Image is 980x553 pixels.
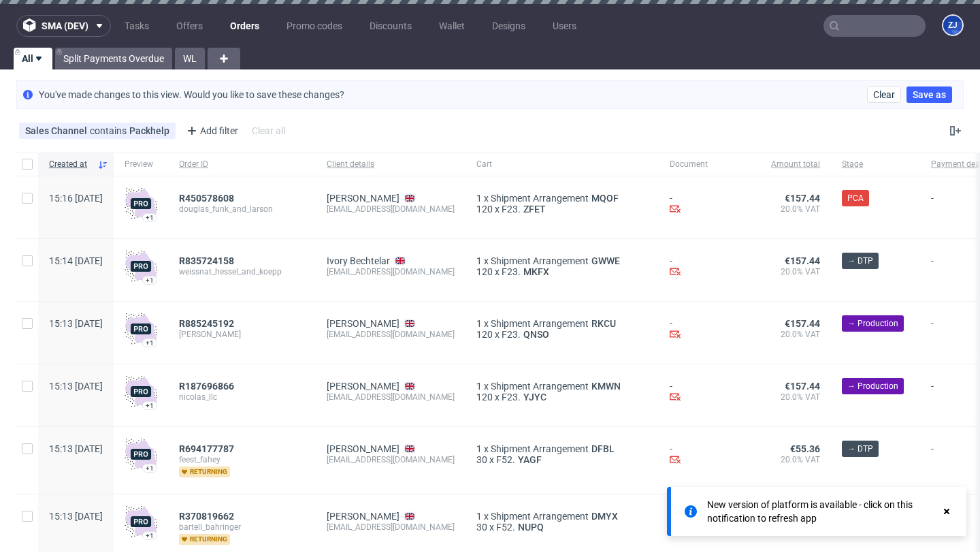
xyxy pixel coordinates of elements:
span: DFBL [589,443,617,454]
span: 15:16 [DATE] [49,193,103,204]
div: x [476,511,648,522]
span: F23. [502,266,521,277]
span: MQOF [589,193,621,204]
span: Amount total [771,159,820,170]
span: R450578608 [179,193,234,204]
div: x [476,204,648,215]
span: R835724158 [179,255,234,266]
div: +1 [146,464,154,472]
span: Cart [476,159,648,170]
span: [PERSON_NAME] [179,329,305,340]
a: R370819662 [179,511,237,522]
span: GWWE [589,255,623,266]
div: [EMAIL_ADDRESS][DOMAIN_NAME] [327,204,455,215]
span: DMYX [589,511,621,522]
div: x [476,454,648,465]
span: €157.44 [785,318,820,329]
span: nicolas_llc [179,392,305,402]
span: R885245192 [179,318,234,329]
span: bartell_bahringer [179,522,305,533]
span: 1 [476,255,482,266]
a: Promo codes [278,15,350,37]
button: sma (dev) [16,15,111,37]
span: Sales Channel [25,125,90,136]
div: [EMAIL_ADDRESS][DOMAIN_NAME] [327,266,455,277]
span: 15:14 [DATE] [49,255,103,266]
span: Document [670,159,749,170]
button: Clear [867,86,901,103]
a: YAGF [515,454,544,465]
div: Packhelp [129,125,169,136]
a: ZFET [521,204,549,215]
div: x [476,392,648,402]
span: → Production [847,317,898,330]
span: PCA [847,192,864,204]
a: Discounts [361,15,420,37]
span: 30 [476,522,487,533]
a: Wallet [431,15,473,37]
span: Created at [49,159,92,170]
span: 120 [476,392,493,402]
div: x [476,266,648,277]
a: R835724158 [179,255,237,266]
div: - [670,193,749,217]
a: R885245192 [179,318,237,329]
span: Stage [842,159,909,170]
img: pro-icon.017ec5509f39f3e742e3.png [125,438,157,471]
div: +1 [146,532,154,539]
span: MKFX [521,266,552,277]
figcaption: ZJ [943,16,962,35]
img: pro-icon.017ec5509f39f3e742e3.png [125,375,157,408]
span: Clear [873,90,895,99]
span: F23. [502,392,521,402]
span: F23. [502,329,521,340]
span: €157.44 [785,255,820,266]
div: - [670,443,749,467]
span: → Production [847,380,898,392]
div: +1 [146,339,154,347]
span: sma (dev) [42,21,88,31]
a: [PERSON_NAME] [327,318,399,329]
div: x [476,443,648,454]
span: Order ID [179,159,305,170]
span: Shipment Arrangement [491,255,589,266]
span: 15:13 [DATE] [49,318,103,329]
div: +1 [146,402,154,409]
span: €157.44 [785,381,820,392]
a: YJYC [521,392,549,402]
span: contains [90,125,129,136]
a: Users [544,15,585,37]
span: 20.0% VAT [771,266,820,277]
span: 20.0% VAT [771,204,820,215]
span: returning [179,534,230,545]
img: pro-icon.017ec5509f39f3e742e3.png [125,313,157,345]
span: 20.0% VAT [771,329,820,340]
div: [EMAIL_ADDRESS][DOMAIN_NAME] [327,392,455,402]
span: €55.36 [790,443,820,454]
span: 1 [476,443,482,454]
span: 15:13 [DATE] [49,511,103,522]
span: returning [179,467,230,477]
span: 1 [476,193,482,204]
div: +1 [146,276,154,284]
div: Clear all [249,121,288,140]
span: 20.0% VAT [771,454,820,465]
div: +1 [146,214,154,221]
span: F52. [496,522,515,533]
span: douglas_funk_and_larson [179,204,305,215]
div: x [476,381,648,392]
span: R370819662 [179,511,234,522]
span: 1 [476,511,482,522]
span: 1 [476,381,482,392]
div: - [670,381,749,405]
span: Save as [913,90,946,99]
span: €157.44 [785,193,820,204]
span: Shipment Arrangement [491,193,589,204]
img: pro-icon.017ec5509f39f3e742e3.png [125,250,157,283]
div: [EMAIL_ADDRESS][DOMAIN_NAME] [327,522,455,533]
a: Orders [222,15,267,37]
a: RKCU [589,318,619,329]
a: [PERSON_NAME] [327,193,399,204]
